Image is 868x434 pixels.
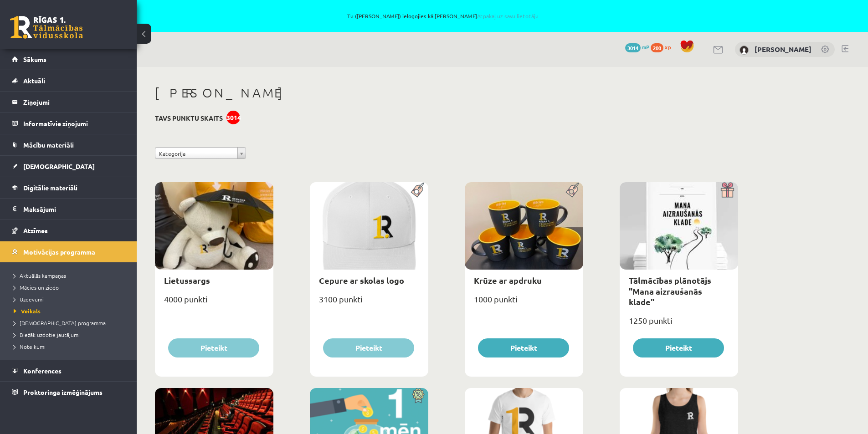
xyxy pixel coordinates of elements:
[14,343,46,350] span: Noteikumi
[23,248,95,256] span: Motivācijas programma
[10,16,83,39] a: Rīgas 1. Tālmācības vidusskola
[14,271,128,280] a: Aktuālās kampaņas
[23,199,125,220] legend: Maksājumi
[14,319,106,327] span: [DEMOGRAPHIC_DATA] programma
[14,283,128,291] a: Mācies un ziedo
[465,291,583,314] div: 1000 punkti
[323,338,414,357] button: Pieteikt
[23,141,74,149] span: Mācību materiāli
[14,307,41,315] span: Veikals
[12,382,125,403] a: Proktoringa izmēģinājums
[12,70,125,91] a: Aktuāli
[14,272,66,279] span: Aktuālās kampaņas
[23,388,103,396] span: Proktoringa izmēģinājums
[12,134,125,155] a: Mācību materiāli
[14,319,128,327] a: [DEMOGRAPHIC_DATA] programma
[12,360,125,381] a: Konferences
[12,49,125,70] a: Sākums
[12,156,125,177] a: [DEMOGRAPHIC_DATA]
[625,43,641,52] span: 3014
[155,114,223,122] h3: Tavs punktu skaits
[319,275,404,286] a: Cepure ar skolas logo
[310,291,428,314] div: 3100 punkti
[155,85,738,101] h1: [PERSON_NAME]
[477,12,539,20] a: Atpakaļ uz savu lietotāju
[408,388,428,403] img: Atlaide
[159,148,234,159] span: Kategorija
[12,92,125,112] a: Ziņojumi
[665,43,671,51] span: xp
[12,177,125,198] a: Digitālie materiāli
[12,220,125,241] a: Atzīmes
[226,111,240,124] div: 3014
[23,184,77,192] span: Digitālie materiāli
[14,296,44,303] span: Uzdevumi
[23,226,48,235] span: Atzīmes
[740,46,749,55] img: Artūrs Masaļskis
[14,331,128,339] a: Biežāk uzdotie jautājumi
[620,313,738,336] div: 1250 punkti
[651,43,675,51] a: 200 xp
[23,55,46,63] span: Sākums
[718,182,738,198] img: Dāvana ar pārsteigumu
[629,275,711,307] a: Tālmācības plānotājs "Mana aizraušanās klade"
[474,275,542,286] a: Krūze ar apdruku
[12,241,125,262] a: Motivācijas programma
[625,43,649,51] a: 3014 mP
[651,43,663,52] span: 200
[23,92,125,112] legend: Ziņojumi
[23,367,62,375] span: Konferences
[14,284,59,291] span: Mācies un ziedo
[14,295,128,303] a: Uzdevumi
[23,77,45,85] span: Aktuāli
[14,307,128,315] a: Veikals
[408,182,428,198] img: Populāra prece
[755,45,812,54] a: [PERSON_NAME]
[12,199,125,220] a: Maksājumi
[105,13,781,19] span: Tu ([PERSON_NAME]) ielogojies kā [PERSON_NAME]
[633,338,724,357] button: Pieteikt
[14,331,80,338] span: Biežāk uzdotie jautājumi
[155,147,246,159] a: Kategorija
[642,43,649,51] span: mP
[478,338,569,357] button: Pieteikt
[155,291,273,314] div: 4000 punkti
[14,342,128,351] a: Noteikumi
[12,113,125,134] a: Informatīvie ziņojumi
[23,113,125,134] legend: Informatīvie ziņojumi
[563,182,583,198] img: Populāra prece
[164,275,210,286] a: Lietussargs
[23,162,95,170] span: [DEMOGRAPHIC_DATA]
[168,338,259,357] button: Pieteikt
